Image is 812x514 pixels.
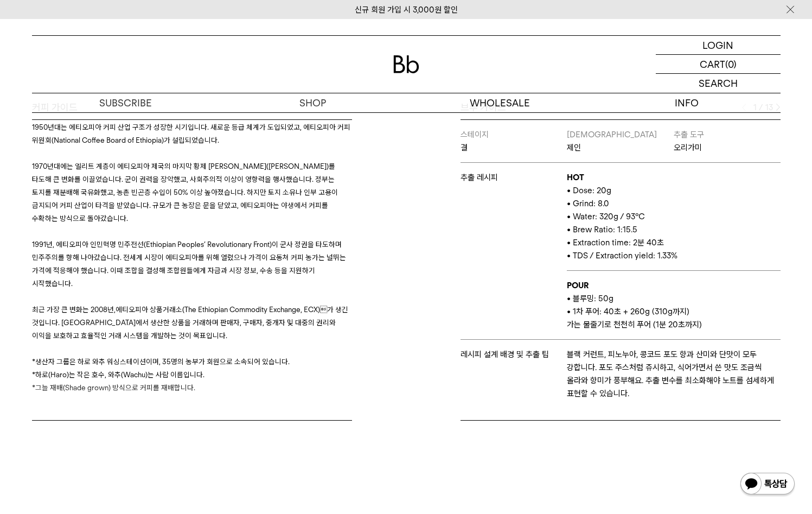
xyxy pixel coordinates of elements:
p: 추출 레시피 [461,171,567,184]
img: 카카오톡 채널 1:1 채팅 버튼 [739,472,796,498]
b: POUR [567,281,589,290]
p: • Water: 320g / 93°C [567,210,780,223]
span: 스테이지 [461,130,489,139]
p: LOGIN [702,36,733,54]
p: 레시피 설계 배경 및 추출 팁 [461,348,567,361]
span: 1991년, 에 [32,240,62,249]
a: SUBSCRIBE [32,93,219,112]
a: 신규 회원 가입 시 3,000원 할인 [355,5,458,15]
p: 오리가미 [674,141,781,154]
p: CART [700,55,725,73]
a: SHOP [219,93,406,112]
span: *생산자 그룹은 하로 와추 워싱스테이션이며, 35명의 농부가 회원으로 소속되어 있습니다. [32,357,290,366]
img: 로고 [393,55,419,73]
p: • Dose: 20g [567,184,780,197]
span: 1970년대에는 엘리트 계층이 에티오피아 제국의 마지막 황제 [PERSON_NAME]([PERSON_NAME])를 타도해 큰 변화를 이끌었습니다. 군이 권력을 장악했고, 사회... [32,162,338,223]
p: 가는 물줄기로 천천히 푸어 (1분 20초까지) [567,318,780,331]
span: 추출 도구 [674,130,704,139]
p: • TDS / Extraction yield: 1.33% [567,249,780,262]
p: • 블루밍: 50g [567,292,780,305]
span: *하로(Haro)는 작은 호수, 와추(Wachu)는 사람 이름입니다. [32,370,204,379]
p: • Brew Ratio: 1:15.5 [567,223,780,236]
span: 티오피아 인민혁명 민주전선(Ethiopian Peoples’ Revolutionary Front)이 군사 정권을 타도하며 민주주의를 향해 나아갔습니다. 전세계 시장이 에티오피... [32,240,346,288]
span: 최근 가장 큰 변화는 2008년, [32,305,116,314]
p: 블랙 커런트, 피노누아, 콩코드 포도 향과 산미와 단맛이 모두 강합니다. 포도 주스처럼 쥬시하고, 식어가면서 쓴 맛도 조금씩 올라와 향미가 풍부해요. 추출 변수를 최소화해야 ... [567,348,780,400]
p: INFO [593,93,781,112]
span: [DEMOGRAPHIC_DATA] [567,130,657,139]
a: CART (0) [656,55,781,74]
a: LOGIN [656,36,781,55]
b: HOT [567,173,584,182]
p: (0) [725,55,737,73]
p: • 1차 푸어: 40초 + 260g (310g까지) [567,305,780,318]
span: 에티오피아 상품거래소(The Ethiopian Commodity Exchange, ECX)가 생긴 것입니다. [GEOGRAPHIC_DATA]에서 생산한 상품을 거래하며 판매... [32,305,348,340]
p: • Extraction time: 2분 40초 [567,236,780,249]
p: 결 [461,141,567,154]
p: • Grind: 8.0 [567,197,780,210]
p: WHOLESALE [406,93,593,112]
span: 1950년대는 에티오피아 커피 산업 구조가 성장한 시기입니다. 새로운 등급 체계가 도입되었고, 에티오피아 커피 위원회(National Coffee Board of Ethiop... [32,123,350,144]
p: 제인 [567,141,674,154]
p: SEARCH [699,74,738,93]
